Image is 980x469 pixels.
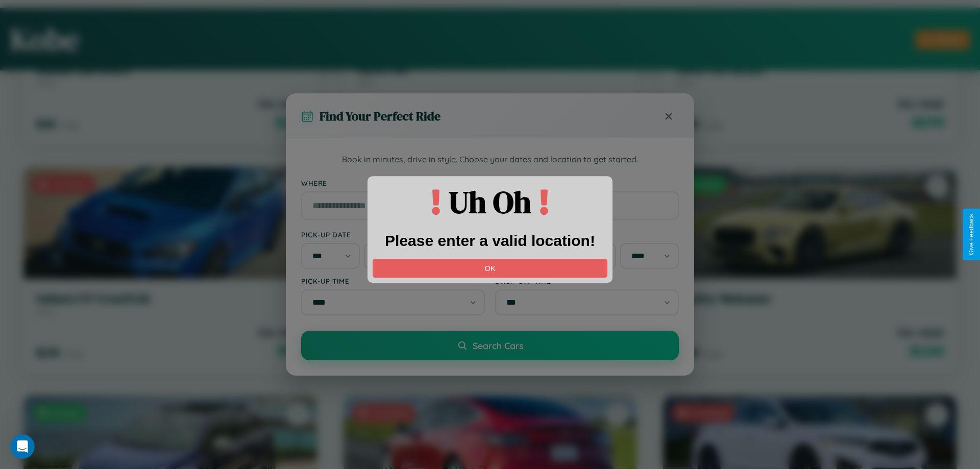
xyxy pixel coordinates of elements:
label: Pick-up Date [301,230,485,239]
span: Search Cars [473,340,523,351]
label: Drop-off Time [495,277,679,285]
label: Where [301,179,679,187]
label: Pick-up Time [301,277,485,285]
h3: Find Your Perfect Ride [320,108,440,125]
p: Book in minutes, drive in style. Choose your dates and location to get started. [301,153,679,166]
label: Drop-off Date [495,230,679,239]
